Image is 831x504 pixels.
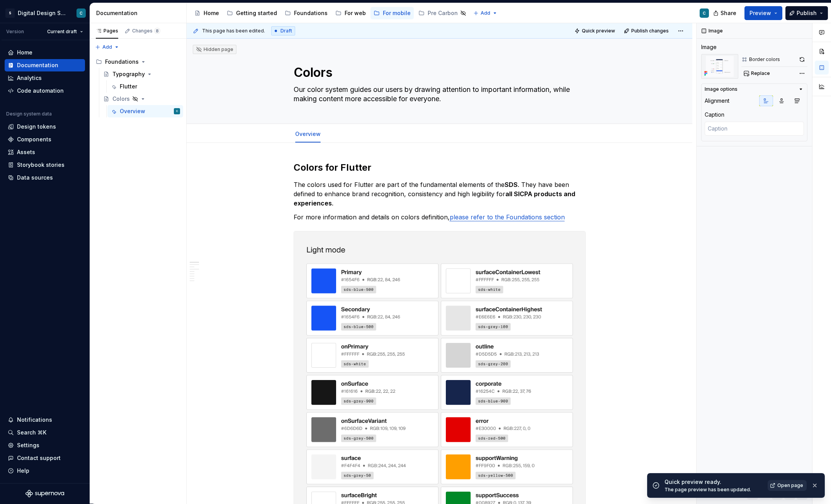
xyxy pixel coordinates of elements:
a: Typography [100,68,183,80]
button: Contact support [5,452,85,464]
button: Image options [705,86,804,92]
span: Share [721,9,736,17]
button: Help [5,465,85,477]
a: Home [5,46,85,59]
div: Help [17,467,29,475]
div: Border colors [749,56,780,63]
textarea: Colors [292,63,584,82]
a: Storybook stories [5,159,85,171]
a: Open page [768,480,807,491]
div: Components [17,136,51,143]
div: Overview [292,126,324,142]
div: Changes [132,28,160,34]
button: Add [471,8,500,19]
a: For mobile [370,7,414,19]
div: Pre Carbon [428,9,458,17]
div: Foundations [93,56,183,68]
a: Home [191,7,222,19]
button: Notifications [5,414,85,426]
div: Data sources [17,174,53,182]
div: Quick preview ready. [664,478,763,486]
div: Code automation [17,87,64,95]
button: Search ⌘K [5,426,85,439]
div: C [703,10,706,16]
a: For web [332,7,369,19]
div: Flutter [120,83,137,90]
svg: Supernova Logo [25,490,64,497]
div: Caption [705,111,724,119]
span: Add [481,10,490,16]
a: Colors [100,93,183,105]
div: C [80,10,83,16]
strong: SDS [505,181,518,188]
a: Getting started [224,7,280,19]
button: Preview [744,6,782,20]
button: Publish [785,6,828,20]
div: Colors [112,95,130,103]
div: Storybook stories [17,161,65,169]
div: Notifications [17,416,52,424]
div: Home [17,49,32,56]
a: Code automation [5,85,85,97]
div: The page preview has been updated. [664,487,763,493]
span: Open page [777,482,803,489]
p: For more information and details on colors definition, [294,212,586,222]
div: Home [204,9,219,17]
div: Analytics [17,74,42,82]
div: Getting started [236,9,277,17]
div: Contact support [17,454,61,462]
span: Quick preview [582,28,615,34]
div: Settings [17,441,39,449]
div: Page tree [191,5,469,21]
a: OverviewC [107,105,183,117]
h2: Colors for Flutter [294,161,586,174]
span: 8 [154,28,160,34]
div: Typography [112,70,145,78]
div: Design tokens [17,123,56,131]
div: Documentation [17,61,58,69]
a: Data sources [5,171,85,184]
span: Add [102,44,112,50]
a: Flutter [107,80,183,93]
div: Overview [120,107,145,115]
button: Replace [741,68,773,79]
div: Digital Design System [18,9,67,17]
div: Foundations [105,58,139,66]
a: Design tokens [5,120,85,133]
a: Settings [5,439,85,451]
div: S [5,8,15,18]
a: Foundations [282,7,331,19]
img: afeb4bc6-7cca-4fa2-b67b-073180fcd846.png [701,54,738,79]
div: Documentation [96,9,183,17]
div: Version [6,29,24,35]
div: Search ⌘K [17,429,46,436]
span: This page has been edited. [202,28,265,34]
div: Foundations [294,9,328,17]
span: Current draft [47,29,77,35]
a: please refer to the Foundations section [450,213,565,221]
button: Share [709,6,741,20]
div: Image [701,43,717,51]
div: Design system data [6,111,52,117]
div: Page tree [93,56,183,117]
a: Analytics [5,72,85,84]
button: Add [93,42,122,53]
button: Current draft [44,26,87,37]
a: Components [5,133,85,146]
span: Publish changes [631,28,669,34]
a: Documentation [5,59,85,71]
textarea: Our color system guides our users by drawing attention to important information, while making con... [292,83,584,105]
span: Draft [280,28,292,34]
span: Preview [749,9,771,17]
span: Replace [751,70,770,76]
span: Publish [797,9,817,17]
div: C [176,107,178,115]
div: Pages [96,28,118,34]
div: For mobile [383,9,411,17]
div: Assets [17,148,35,156]
button: SDigital Design SystemC [2,5,88,21]
a: Overview [295,131,321,137]
button: Publish changes [622,25,672,36]
a: Assets [5,146,85,158]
